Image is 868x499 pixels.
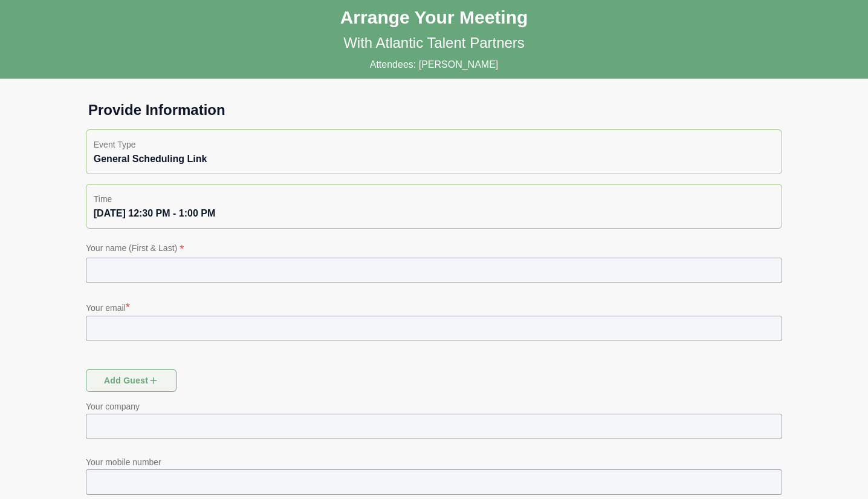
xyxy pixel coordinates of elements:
[343,33,525,53] p: With Atlantic Talent Partners
[86,241,782,258] p: Your name (First & Last)
[86,299,782,316] p: Your email
[103,369,160,392] span: Add guest
[94,192,774,206] p: Time
[370,57,499,72] p: Attendees: [PERSON_NAME]
[94,152,774,166] div: General Scheduling Link
[86,399,782,414] p: Your company
[79,100,789,120] h1: Provide Information
[94,137,774,152] p: Event Type
[94,206,774,221] div: [DATE] 12:30 PM - 1:00 PM
[86,369,177,392] button: Add guest
[340,7,528,28] h1: Arrange Your Meeting
[86,455,782,469] p: Your mobile number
